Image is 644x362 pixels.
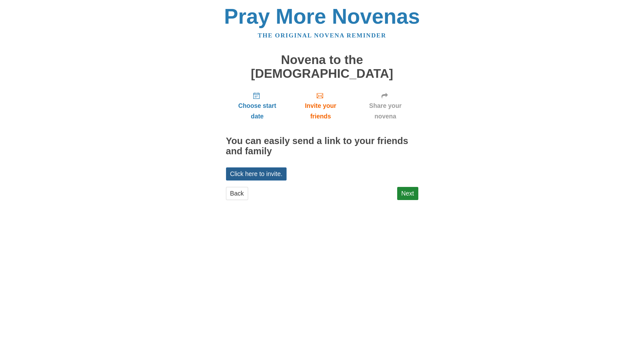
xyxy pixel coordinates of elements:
a: Next [397,187,418,200]
a: Click here to invite. [226,167,287,181]
h1: Novena to the [DEMOGRAPHIC_DATA] [226,53,418,80]
span: Share your novena [359,101,412,122]
a: Back [226,187,248,200]
h2: You can easily send a link to your friends and family [226,136,418,157]
span: Invite your friends [295,101,346,122]
a: Invite your friends [289,87,352,125]
a: The original novena reminder [258,32,386,39]
a: Pray More Novenas [224,4,420,28]
a: Choose start date [226,87,289,125]
span: Choose start date [232,101,282,122]
a: Share your novena [353,87,418,125]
